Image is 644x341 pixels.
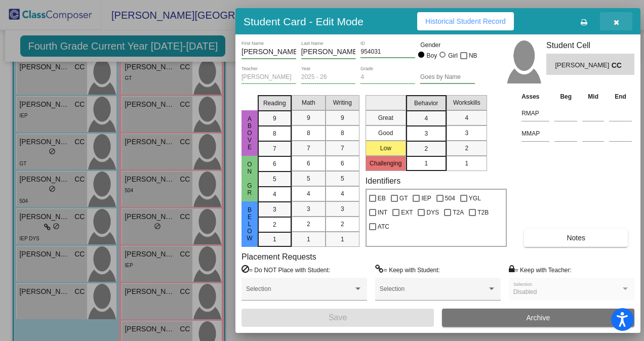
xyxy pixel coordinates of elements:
[244,15,364,28] h3: Student Card - Edit Mode
[417,12,514,30] button: Historical Student Record
[378,221,389,233] span: ATC
[426,206,439,219] span: DYS
[366,176,400,186] label: Identifiers
[301,74,356,81] input: year
[401,206,413,219] span: EXT
[513,288,537,295] span: Disabled
[424,159,428,168] span: 1
[421,192,431,204] span: IEP
[378,192,386,204] span: EB
[307,235,310,244] span: 1
[465,129,468,138] span: 3
[509,265,572,275] label: = Keep with Teacher:
[465,159,468,168] span: 1
[307,129,310,138] span: 8
[341,235,344,244] span: 1
[241,252,316,262] label: Placement Requests
[341,204,344,214] span: 3
[519,91,552,102] th: Asses
[307,144,310,153] span: 7
[375,265,440,275] label: = Keep with Student:
[307,174,310,183] span: 5
[307,113,310,122] span: 9
[273,159,276,168] span: 6
[424,144,428,153] span: 2
[341,144,344,153] span: 7
[245,206,254,242] span: Below
[307,159,310,168] span: 6
[445,192,455,204] span: 504
[465,113,468,122] span: 4
[273,220,276,229] span: 2
[302,98,315,107] span: Math
[241,265,330,275] label: = Do NOT Place with Student:
[399,192,408,204] span: GT
[424,114,428,123] span: 4
[273,205,276,214] span: 3
[273,175,276,184] span: 5
[612,60,626,71] span: CC
[263,99,286,108] span: Reading
[555,60,611,71] span: [PERSON_NAME]
[307,204,310,214] span: 3
[341,174,344,183] span: 5
[329,313,347,322] span: Save
[442,309,634,327] button: Archive
[273,144,276,153] span: 7
[341,189,344,198] span: 4
[378,206,387,219] span: INT
[521,126,549,141] input: assessment
[245,161,254,196] span: On Gr
[527,314,550,322] span: Archive
[307,220,310,229] span: 2
[448,51,458,60] div: Girl
[420,40,475,50] mat-label: Gender
[341,113,344,122] span: 9
[524,229,628,247] button: Notes
[546,40,634,50] h3: Student Cell
[453,206,464,219] span: T2A
[607,91,634,102] th: End
[333,98,352,107] span: Writing
[273,235,276,244] span: 1
[426,51,437,60] div: Boy
[341,129,344,138] span: 8
[521,106,549,121] input: assessment
[360,49,415,56] input: Enter ID
[469,192,481,204] span: YGL
[420,74,475,81] input: goes by name
[341,159,344,168] span: 6
[567,234,585,242] span: Notes
[424,129,428,138] span: 3
[241,309,434,327] button: Save
[552,91,580,102] th: Beg
[477,206,489,219] span: T2B
[414,99,438,108] span: Behavior
[453,98,480,107] span: Workskills
[580,91,607,102] th: Mid
[307,189,310,198] span: 4
[360,74,415,81] input: grade
[465,144,468,153] span: 2
[341,220,344,229] span: 2
[273,114,276,123] span: 9
[273,190,276,199] span: 4
[469,50,477,62] span: NB
[273,129,276,138] span: 8
[425,17,506,25] span: Historical Student Record
[241,74,296,81] input: teacher
[245,115,254,151] span: Above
